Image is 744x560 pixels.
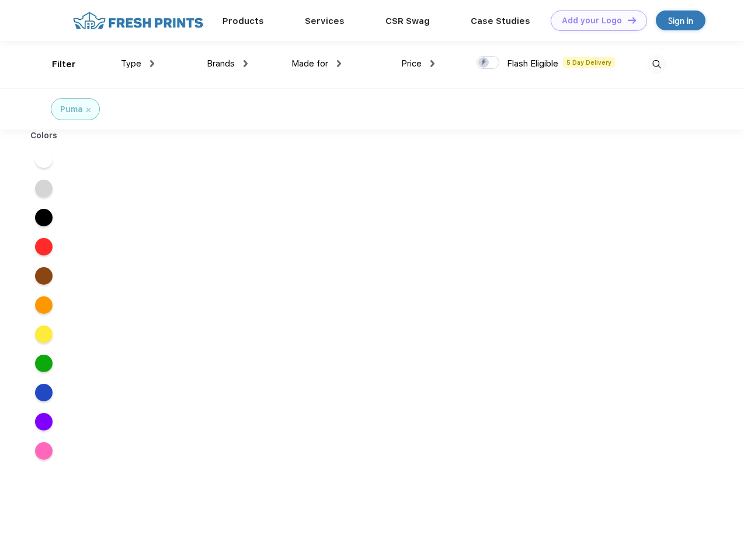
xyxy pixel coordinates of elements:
[207,58,235,69] span: Brands
[291,58,328,69] span: Made for
[656,10,705,30] a: Sign in
[52,58,76,71] div: Filter
[69,10,207,31] img: fo%20logo%202.webp
[401,58,422,69] span: Price
[668,14,693,27] div: Sign in
[60,103,83,116] div: Puma
[22,129,67,142] div: Colors
[647,55,666,74] img: desktop_search.svg
[507,58,558,69] span: Flash Eligible
[121,58,141,69] span: Type
[385,16,430,26] a: CSR Swag
[86,108,91,112] img: filter_cancel.svg
[430,60,434,67] img: dropdown.png
[562,16,622,26] div: Add your Logo
[337,60,341,67] img: dropdown.png
[244,60,248,67] img: dropdown.png
[222,16,264,26] a: Products
[628,17,636,23] img: DT
[305,16,345,26] a: Services
[563,57,615,68] span: 5 Day Delivery
[150,60,154,67] img: dropdown.png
